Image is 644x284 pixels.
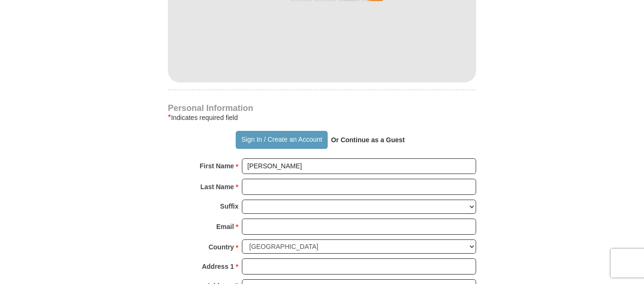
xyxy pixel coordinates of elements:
strong: Email [216,220,234,233]
strong: First Name [200,159,234,173]
strong: Last Name [201,180,234,193]
strong: Suffix [220,200,239,213]
strong: Or Continue as a Guest [331,136,405,144]
button: Sign In / Create an Account [236,131,327,149]
div: Indicates required field [168,112,476,123]
h4: Personal Information [168,104,476,112]
strong: Address 1 [202,260,234,273]
strong: Country [209,240,234,254]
